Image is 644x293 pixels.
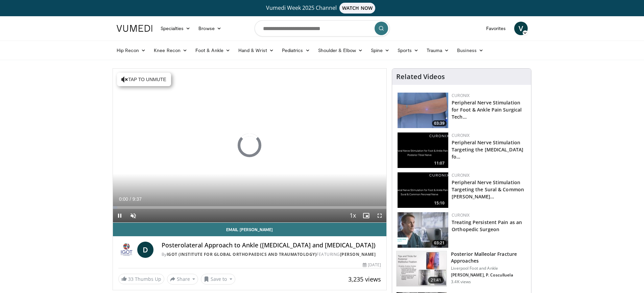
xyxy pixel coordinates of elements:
[452,179,524,200] a: Peripheral Nerve Stimulation Targeting the Sural & Common [PERSON_NAME]…
[167,251,317,257] a: IGOT (Institute for Global Orthopaedics and Traumatology)
[451,266,527,271] p: Liverpool Foot and Ankle
[346,209,359,222] button: Playback Rate
[373,209,386,222] button: Fullscreen
[340,251,376,257] a: [PERSON_NAME]
[234,44,278,57] a: Hand & Wrist
[118,274,164,284] a: 33 Thumbs Up
[398,172,448,208] img: f705c0c4-809c-4b75-8682-bad47336147d.150x105_q85_crop-smart_upscale.jpg
[359,209,373,222] button: Enable picture-in-picture mode
[397,251,447,286] img: 3043e12c-bae1-46e5-a9ad-99d83092d7e0.150x105_q85_crop-smart_upscale.jpg
[117,25,152,32] img: VuMedi Logo
[423,44,453,57] a: Trauma
[137,242,153,258] a: D
[451,279,471,285] p: 3.4K views
[482,22,510,35] a: Favorites
[113,209,126,222] button: Pause
[201,274,235,285] button: Save to
[162,242,381,249] h4: Posterolateral Approach to Ankle ([MEDICAL_DATA] and [MEDICAL_DATA])
[451,272,527,278] p: [PERSON_NAME], P. Cosculluela
[348,275,381,283] span: 3,235 views
[398,212,448,248] a: 03:21
[452,212,470,218] a: Curonix
[452,139,523,160] a: Peripheral Nerve Stimulation Targeting the [MEDICAL_DATA] fo…
[452,219,522,233] a: Treating Persistent Pain as an Orthopedic Surgeon
[255,20,390,36] input: Search topics, interventions
[150,44,191,57] a: Knee Recon
[398,132,448,168] img: 997914f1-2438-46d3-bb0a-766a8c5fd9ba.150x105_q85_crop-smart_upscale.jpg
[452,132,470,138] a: Curonix
[452,172,470,178] a: Curonix
[453,44,487,57] a: Business
[113,69,387,223] video-js: Video Player
[119,196,128,202] span: 0:00
[128,276,134,282] span: 33
[191,44,234,57] a: Foot & Ankle
[367,44,393,57] a: Spine
[452,93,470,98] a: Curonix
[113,206,387,209] div: Progress Bar
[393,44,423,57] a: Sports
[432,240,447,246] span: 03:21
[278,44,314,57] a: Pediatrics
[126,209,140,222] button: Unmute
[396,73,445,81] h4: Related Videos
[432,200,447,206] span: 15:10
[452,99,522,120] a: Peripheral Nerve Stimulation for Foot & Ankle Pain Surgical Tech…
[398,93,448,128] img: 73042a39-faa0-4cce-aaf4-9dbc875de030.150x105_q85_crop-smart_upscale.jpg
[167,274,198,285] button: Share
[451,251,527,264] h3: Posterior Malleolar Fracture Approaches
[428,277,444,284] span: 21:41
[133,196,142,202] span: 9:37
[432,120,447,126] span: 03:39
[398,212,448,248] img: 64c419ba-c006-462a-881d-058c6f32b76b.150x105_q85_crop-smart_upscale.jpg
[157,22,195,35] a: Specialties
[396,251,527,287] a: 21:41 Posterior Malleolar Fracture Approaches Liverpool Foot and Ankle [PERSON_NAME], P. Coscullu...
[432,160,447,166] span: 11:07
[118,242,135,258] img: IGOT (Institute for Global Orthopaedics and Traumatology)
[398,172,448,208] a: 15:10
[113,223,387,236] a: Email [PERSON_NAME]
[398,132,448,168] a: 11:07
[398,93,448,128] a: 03:39
[314,44,367,57] a: Shoulder & Elbow
[117,73,171,86] button: Tap to unmute
[194,22,225,35] a: Browse
[118,3,527,14] a: Vumedi Week 2025 ChannelWATCH NOW
[130,196,131,202] span: /
[363,262,381,268] div: [DATE]
[162,251,381,258] div: By FEATURING
[113,44,150,57] a: Hip Recon
[514,22,528,35] a: V
[339,3,375,14] span: WATCH NOW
